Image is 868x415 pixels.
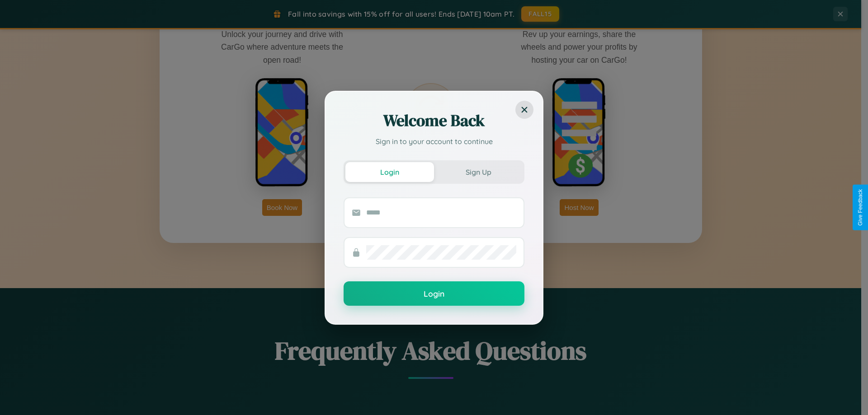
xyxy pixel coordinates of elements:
[344,136,524,147] p: Sign in to your account to continue
[344,110,524,131] h2: Welcome Back
[344,281,524,306] button: Login
[345,162,434,182] button: Login
[434,162,523,182] button: Sign Up
[857,189,863,226] div: Give Feedback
